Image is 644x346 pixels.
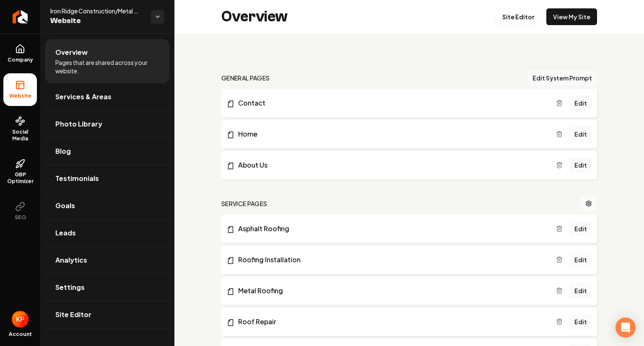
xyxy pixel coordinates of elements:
span: Pages that are shared across your website. [55,58,159,75]
a: Roofing Installation [226,255,556,265]
a: Analytics [45,247,169,274]
a: Edit [569,127,592,142]
span: Analytics [55,255,87,265]
a: Edit [569,158,592,173]
a: Edit [569,221,592,236]
h2: Service Pages [221,199,267,208]
a: Edit [569,96,592,111]
a: Roof Repair [226,317,556,327]
img: Rebolt Logo [13,10,28,23]
a: Contact [226,98,556,108]
span: Site Editor [55,310,91,320]
span: Social Media [3,129,37,142]
a: Edit [569,283,592,298]
div: Open Intercom Messenger [615,318,636,338]
span: Overview [55,47,88,57]
span: Iron Ridge Construction/Metal Roofing LLC [50,7,144,15]
span: GBP Optimizer [3,171,37,185]
a: Blog [45,138,169,165]
a: GBP Optimizer [3,152,37,191]
a: Social Media [3,109,37,149]
a: Settings [45,274,169,301]
span: SEO [11,214,29,221]
a: Company [3,37,37,70]
a: Goals [45,192,169,219]
a: View My Site [546,8,597,25]
button: SEO [3,195,37,227]
span: Company [4,57,36,63]
img: Kenn Pietila [12,311,29,328]
span: Testimonials [55,173,99,183]
a: Photo Library [45,111,169,137]
a: About Us [226,160,556,170]
a: Edit [569,314,592,329]
span: Account [9,331,32,338]
h2: general pages [221,74,270,82]
span: Goals [55,201,75,211]
a: Site Editor [495,8,541,25]
button: Open user button [12,311,29,328]
span: Blog [55,146,71,156]
a: Leads [45,219,169,246]
span: Settings [55,282,85,292]
a: Edit [569,252,592,267]
a: Services & Areas [45,83,169,110]
span: Website [50,15,144,27]
a: Asphalt Roofing [226,224,556,234]
button: Edit System Prompt [527,70,597,85]
a: Site Editor [45,301,169,328]
span: Photo Library [55,119,102,129]
h2: Overview [221,8,288,25]
span: Leads [55,228,76,238]
span: Services & Areas [55,92,112,102]
a: Metal Roofing [226,286,556,296]
a: Home [226,129,556,139]
span: Website [6,93,35,99]
a: Testimonials [45,165,169,192]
